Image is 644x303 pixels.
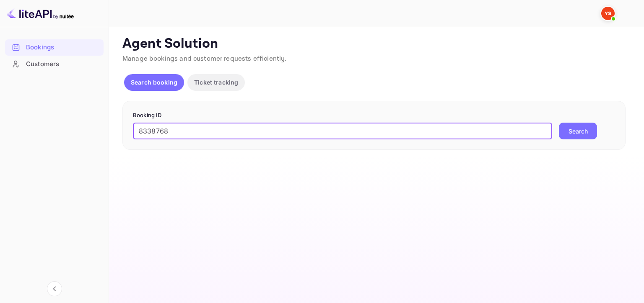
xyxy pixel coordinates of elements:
[194,78,238,87] p: Ticket tracking
[5,56,104,72] div: Customers
[131,78,177,87] p: Search booking
[5,39,104,55] a: Bookings
[133,123,552,139] input: Enter Booking ID (e.g., 63782194)
[559,123,597,139] button: Search
[26,59,99,69] div: Customers
[133,111,615,120] p: Booking ID
[26,43,99,52] div: Bookings
[47,281,62,296] button: Collapse navigation
[7,7,74,20] img: LiteAPI logo
[5,39,104,56] div: Bookings
[5,56,104,72] a: Customers
[122,54,287,63] span: Manage bookings and customer requests efficiently.
[122,36,629,52] p: Agent Solution
[601,7,615,20] img: Yandex Support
